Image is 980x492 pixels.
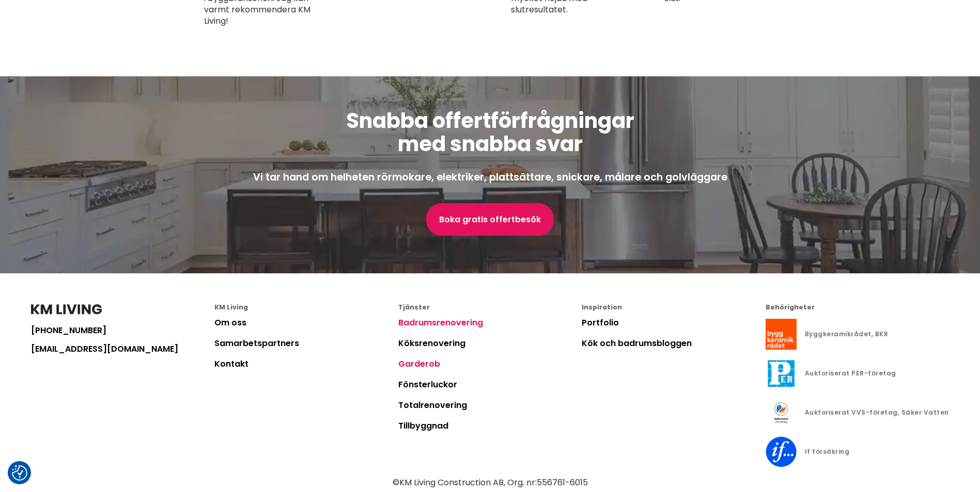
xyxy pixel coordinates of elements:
div: Inspiration [582,304,765,311]
div: Auktoriserat VVS-företag, Säker Vatten [805,409,949,416]
img: Auktoriserat PER-företag [766,358,797,389]
button: Samtyckesinställningar [12,465,27,481]
img: Byggkeramikrådet, BKR [766,319,797,350]
a: Tillbyggnad [398,420,448,432]
a: [PHONE_NUMBER] [31,326,214,335]
div: Tjänster [398,304,582,311]
a: Kontakt [214,358,248,370]
a: Om oss [214,317,246,329]
a: Badrumsrenovering [398,317,483,329]
img: KM Living [31,304,102,315]
a: Fönsterluckor [398,379,457,390]
img: Revisit consent button [12,465,27,481]
a: Samarbetspartners [214,337,299,349]
a: Kök och badrumsbloggen [582,337,692,349]
div: Auktoriserat PER-företag [805,370,896,376]
div: KM Living [214,304,398,311]
a: Boka gratis offertbesök [426,203,554,236]
a: Garderob [398,358,440,370]
a: Köksrenovering [398,337,465,349]
div: If försäkring [805,449,850,455]
div: Byggkeramikrådet, BKR [805,331,889,337]
a: Totalrenovering [398,399,467,411]
a: Portfolio [582,317,619,329]
a: [EMAIL_ADDRESS][DOMAIN_NAME] [31,345,214,353]
img: If försäkring [766,436,797,467]
img: Auktoriserat VVS-företag, Säker Vatten [766,397,797,428]
div: Behörigheter [766,304,949,311]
